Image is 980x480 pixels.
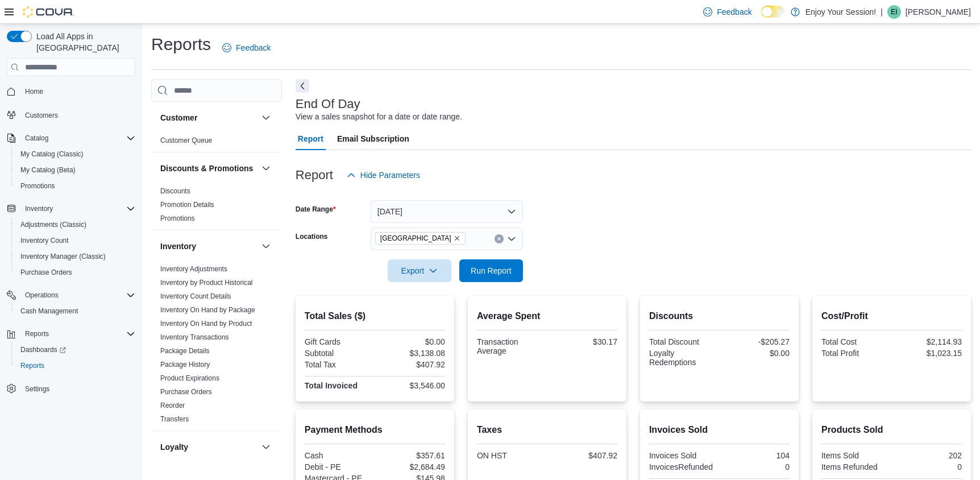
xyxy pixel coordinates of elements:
[377,360,445,369] div: $407.92
[16,147,135,161] span: My Catalog (Classic)
[16,147,88,161] a: My Catalog (Classic)
[20,382,135,396] span: Settings
[20,202,135,216] span: Inventory
[160,441,257,453] button: Loyalty
[160,320,252,328] a: Inventory On Hand by Product
[721,451,790,460] div: 104
[395,259,445,282] span: Export
[160,136,212,145] span: Customer Queue
[296,232,328,241] label: Locations
[20,150,84,159] span: My Catalog (Classic)
[259,111,273,125] button: Customer
[549,451,617,460] div: $407.92
[11,162,140,178] button: My Catalog (Beta)
[151,33,211,56] h1: Reports
[821,451,890,460] div: Items Sold
[20,288,63,302] button: Operations
[32,31,135,53] span: Load All Apps in [GEOGRAPHIC_DATA]
[507,234,516,243] button: Open list of options
[160,306,255,314] a: Inventory On Hand by Package
[160,441,188,453] h3: Loyalty
[218,36,275,59] a: Feedback
[16,266,135,279] span: Purchase Orders
[20,109,63,122] a: Customers
[305,349,373,358] div: Subtotal
[236,42,271,53] span: Feedback
[20,84,135,98] span: Home
[305,462,373,471] div: Debit - PE
[160,163,257,174] button: Discounts & Promotions
[20,165,76,175] span: My Catalog (Beta)
[16,304,135,318] span: Cash Management
[296,111,462,123] div: View a sales snapshot for a date or date range.
[881,5,883,19] p: |
[454,235,460,242] button: Remove Ottawa from selection in this group
[16,218,135,231] span: Adjustments (Classic)
[649,349,717,367] div: Loyalty Redemptions
[16,359,135,373] span: Reports
[151,262,282,431] div: Inventory
[20,307,78,316] span: Cash Management
[375,232,466,245] span: Ottawa
[160,387,212,396] span: Purchase Orders
[11,233,140,249] button: Inventory Count
[11,342,140,358] a: Dashboards
[160,241,196,252] h3: Inventory
[894,451,962,460] div: 202
[16,218,91,231] a: Adjustments (Classic)
[894,337,962,346] div: $2,114.93
[459,259,523,282] button: Run Report
[160,388,212,396] a: Purchase Orders
[25,87,43,96] span: Home
[20,236,69,245] span: Inventory Count
[25,384,49,394] span: Settings
[20,252,106,261] span: Inventory Manager (Classic)
[296,168,333,182] h3: Report
[471,265,512,276] span: Run Report
[2,130,140,146] button: Catalog
[2,83,140,100] button: Home
[160,187,190,196] span: Discounts
[160,292,231,301] span: Inventory Count Details
[821,423,962,437] h2: Products Sold
[16,250,110,263] a: Inventory Manager (Classic)
[20,327,53,341] button: Reports
[296,205,336,214] label: Date Range
[16,343,70,357] a: Dashboards
[298,127,323,150] span: Report
[160,346,210,355] span: Package Details
[721,462,790,471] div: 0
[495,234,504,243] button: Clear input
[160,163,253,174] h3: Discounts & Promotions
[337,127,409,150] span: Email Subscription
[11,249,140,264] button: Inventory Manager (Classic)
[296,97,360,111] h3: End Of Day
[305,337,373,346] div: Gift Cards
[160,278,253,287] span: Inventory by Product Historical
[160,401,185,410] span: Reorder
[160,279,253,287] a: Inventory by Product Historical
[380,233,451,244] span: [GEOGRAPHIC_DATA]
[20,85,48,98] a: Home
[25,291,59,300] span: Operations
[16,234,135,247] span: Inventory Count
[761,6,785,18] input: Dark Mode
[160,374,219,382] a: Product Expirations
[906,5,971,19] p: [PERSON_NAME]
[477,423,617,437] h2: Taxes
[377,349,445,358] div: $3,138.08
[371,200,523,223] button: [DATE]
[342,164,425,187] button: Hide Parameters
[305,309,445,323] h2: Total Sales ($)
[20,131,135,145] span: Catalog
[20,345,66,354] span: Dashboards
[20,181,55,191] span: Promotions
[821,309,962,323] h2: Cost/Profit
[11,146,140,162] button: My Catalog (Classic)
[16,179,60,193] a: Promotions
[296,79,309,93] button: Next
[2,287,140,303] button: Operations
[305,381,358,390] strong: Total Invoiced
